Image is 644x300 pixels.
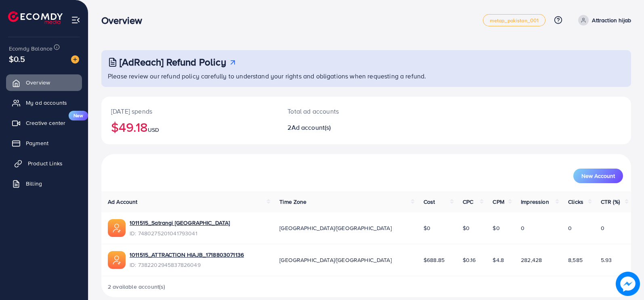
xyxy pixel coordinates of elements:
[26,139,48,147] span: Payment
[26,180,42,188] span: Billing
[463,224,470,232] span: $0
[26,78,50,87] span: Overview
[292,123,331,132] span: Ad account(s)
[287,124,401,131] h2: 2
[108,198,138,206] span: Ad Account
[71,15,80,25] img: menu
[108,283,166,291] span: 2 available account(s)
[463,198,473,206] span: CPC
[279,224,392,232] span: [GEOGRAPHIC_DATA]/[GEOGRAPHIC_DATA]
[424,224,430,232] span: $0
[26,99,67,107] span: My ad accounts
[601,256,612,264] span: 5.93
[493,256,504,264] span: $4.8
[6,135,82,151] a: Payment
[130,251,244,259] a: 1011515_ATTRACTION HIAJB_1718803071136
[463,256,476,264] span: $0.16
[592,15,631,25] p: Attraction hijab
[483,14,546,26] a: metap_pakistan_001
[521,224,524,232] span: 0
[111,119,268,135] h2: $49.18
[6,74,82,91] a: Overview
[101,15,149,26] h3: Overview
[108,71,626,81] p: Please review our refund policy carefully to understand your rights and obligations when requesti...
[279,256,392,264] span: [GEOGRAPHIC_DATA]/[GEOGRAPHIC_DATA]
[9,53,25,65] span: $0.5
[8,11,63,24] img: logo
[130,229,230,237] span: ID: 7480275201041793041
[601,224,604,232] span: 0
[26,119,65,127] span: Creative center
[71,55,79,63] img: image
[575,15,631,25] a: Attraction hijab
[69,111,88,120] span: New
[279,198,306,206] span: Time Zone
[616,272,640,296] img: image
[521,198,549,206] span: Impression
[573,169,623,183] button: New Account
[601,198,620,206] span: CTR (%)
[493,198,504,206] span: CPM
[493,224,499,232] span: $0
[108,251,126,269] img: ic-ads-acc.e4c84228.svg
[568,224,572,232] span: 0
[108,219,126,237] img: ic-ads-acc.e4c84228.svg
[6,115,82,131] a: Creative centerNew
[490,18,539,23] span: metap_pakistan_001
[148,126,159,134] span: USD
[424,198,435,206] span: Cost
[9,44,52,53] span: Ecomdy Balance
[6,175,82,192] a: Billing
[120,56,226,68] h3: [AdReach] Refund Policy
[568,198,583,206] span: Clicks
[111,106,268,116] p: [DATE] spends
[6,155,82,171] a: Product Links
[521,256,542,264] span: 282,428
[581,173,615,179] span: New Account
[6,95,82,111] a: My ad accounts
[568,256,583,264] span: 8,585
[287,106,401,116] p: Total ad accounts
[424,256,445,264] span: $688.85
[130,219,230,227] a: 1011515_Satrangi [GEOGRAPHIC_DATA]
[130,261,244,269] span: ID: 7382202945837826049
[28,159,63,167] span: Product Links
